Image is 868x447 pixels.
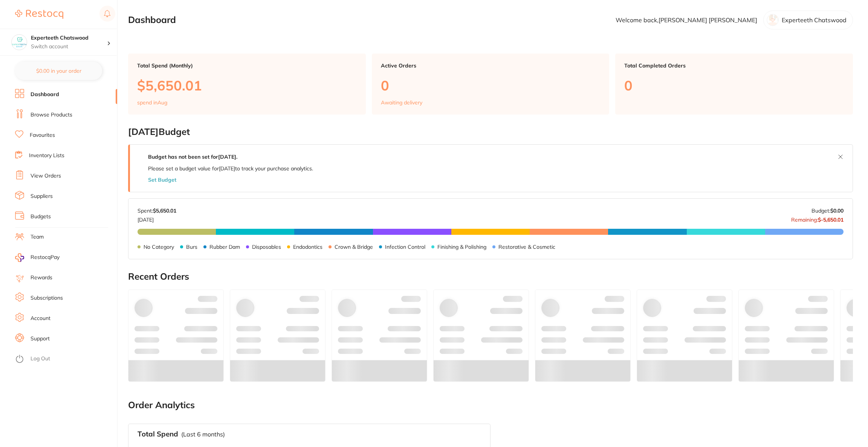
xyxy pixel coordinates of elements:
[31,193,53,200] a: Suppliers
[437,244,486,250] p: Finishing & Polishing
[381,63,601,69] p: Active Orders
[148,177,176,183] button: Set Budget
[31,274,52,282] a: Rewards
[31,355,50,363] a: Log Out
[15,6,63,23] a: Restocq Logo
[128,127,853,137] h2: [DATE] Budget
[31,233,44,241] a: Team
[791,214,844,223] p: Remaining:
[381,100,422,106] p: Awaiting delivery
[15,253,60,262] a: RestocqPay
[31,172,61,180] a: View Orders
[293,244,322,250] p: Endodontics
[31,43,107,51] p: Switch account
[137,63,357,69] p: Total Spend (Monthly)
[31,91,59,98] a: Dashboard
[15,353,115,365] button: Log Out
[624,78,844,93] p: 0
[830,207,844,214] strong: $0.00
[138,214,176,223] p: [DATE]
[128,400,853,410] h2: Order Analytics
[137,100,167,106] p: spend in Aug
[144,244,174,250] p: No Category
[128,15,176,25] h2: Dashboard
[31,254,60,261] span: RestocqPay
[381,78,601,93] p: 0
[31,213,51,220] a: Budgets
[209,244,240,250] p: Rubber Dam
[372,54,610,115] a: Active Orders0Awaiting delivery
[818,216,844,223] strong: $-5,650.01
[29,152,64,159] a: Inventory Lists
[498,244,555,250] p: Restorative & Cosmetic
[811,208,844,214] p: Budget:
[252,244,281,250] p: Disposables
[15,253,24,262] img: RestocqPay
[31,111,72,119] a: Browse Products
[335,244,373,250] p: Crown & Bridge
[31,315,50,322] a: Account
[615,54,853,115] a: Total Completed Orders0
[385,244,425,250] p: Infection Control
[138,208,176,214] p: Spent:
[12,35,27,50] img: Experteeth Chatswood
[128,271,853,282] h2: Recent Orders
[31,34,107,42] h4: Experteeth Chatswood
[148,165,313,171] p: Please set a budget value for [DATE] to track your purchase analytics.
[128,54,366,115] a: Total Spend (Monthly)$5,650.01spend inAug
[148,153,237,160] strong: Budget has not been set for [DATE] .
[153,207,176,214] strong: $5,650.01
[31,335,50,343] a: Support
[616,17,757,23] p: Welcome back, [PERSON_NAME] [PERSON_NAME]
[31,294,63,302] a: Subscriptions
[181,431,225,438] p: (Last 6 months)
[624,63,844,69] p: Total Completed Orders
[138,430,178,438] h3: Total Spend
[30,132,55,139] a: Favourites
[137,78,357,93] p: $5,650.01
[15,62,102,80] button: $0.00 in your order
[186,244,197,250] p: Burs
[782,17,847,23] p: Experteeth Chatswood
[15,10,63,19] img: Restocq Logo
